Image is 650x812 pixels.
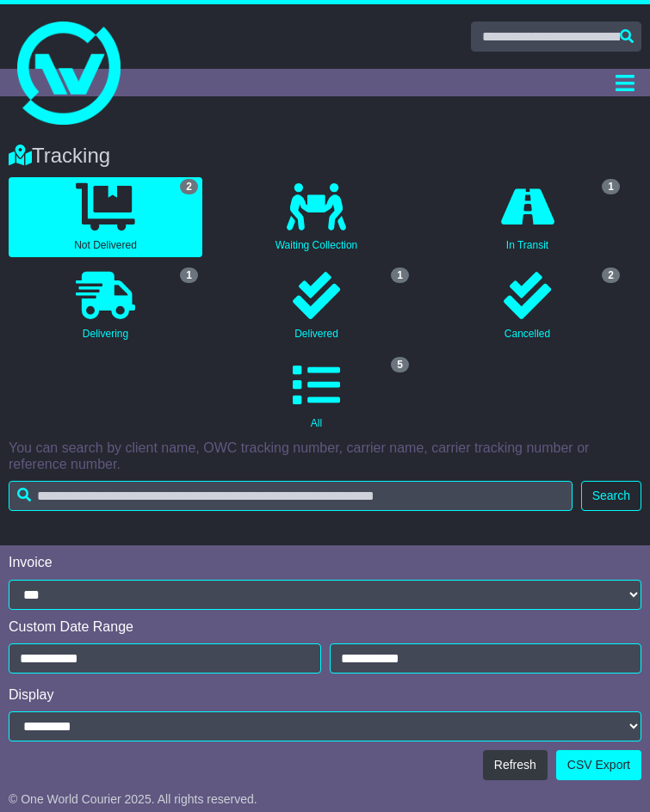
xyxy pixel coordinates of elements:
div: Invoice [9,554,641,570]
button: Toggle navigation [608,69,641,96]
span: 2 [180,179,198,194]
span: 1 [391,268,409,283]
a: 1 Delivering [9,266,202,346]
a: Waiting Collection [220,177,413,257]
span: © One World Courier 2025. All rights reserved. [9,792,257,806]
span: 5 [391,357,409,372]
a: 5 All [220,355,413,435]
a: 1 In Transit [430,177,624,257]
a: 1 Delivered [220,266,413,346]
button: Search [581,481,641,511]
button: Refresh [483,750,548,780]
a: 2 Not Delivered [9,177,202,257]
div: Custom Date Range [9,618,641,635]
a: CSV Export [556,750,641,780]
span: 1 [602,179,620,194]
p: You can search by client name, OWC tracking number, carrier name, carrier tracking number or refe... [9,440,641,472]
a: 2 Cancelled [430,266,624,346]
span: 1 [180,268,198,283]
span: 2 [602,268,620,283]
div: Display [9,686,641,703]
